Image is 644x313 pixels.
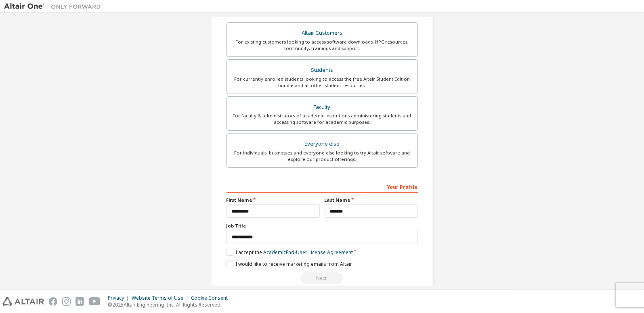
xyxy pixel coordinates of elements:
[232,27,413,39] div: Altair Customers
[227,197,320,203] label: First Name
[4,2,105,10] img: Altair One
[89,297,101,306] img: youtube.svg
[232,138,413,150] div: Everyone else
[132,295,191,301] div: Website Terms of Use
[191,295,233,301] div: Cookie Consent
[263,249,353,256] a: Academic End-User License Agreement
[232,113,413,125] div: For faculty & administrators of academic institutions administering students and accessing softwa...
[2,297,44,306] img: altair_logo.svg
[108,295,132,301] div: Privacy
[227,272,418,284] div: Email already exists
[232,150,413,163] div: For individuals, businesses and everyone else looking to try Altair software and explore our prod...
[227,180,418,193] div: Your Profile
[232,65,413,76] div: Students
[227,249,353,256] label: I accept the
[49,297,57,306] img: facebook.svg
[108,301,233,308] p: © 2025 Altair Engineering, Inc. All Rights Reserved.
[76,297,84,306] img: linkedin.svg
[232,39,413,52] div: For existing customers looking to access software downloads, HPC resources, community, trainings ...
[325,197,418,203] label: Last Name
[232,102,413,113] div: Faculty
[227,223,418,229] label: Job Title
[232,76,413,89] div: For currently enrolled students looking to access the free Altair Student Edition bundle and all ...
[62,297,71,306] img: instagram.svg
[227,261,352,267] label: I would like to receive marketing emails from Altair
